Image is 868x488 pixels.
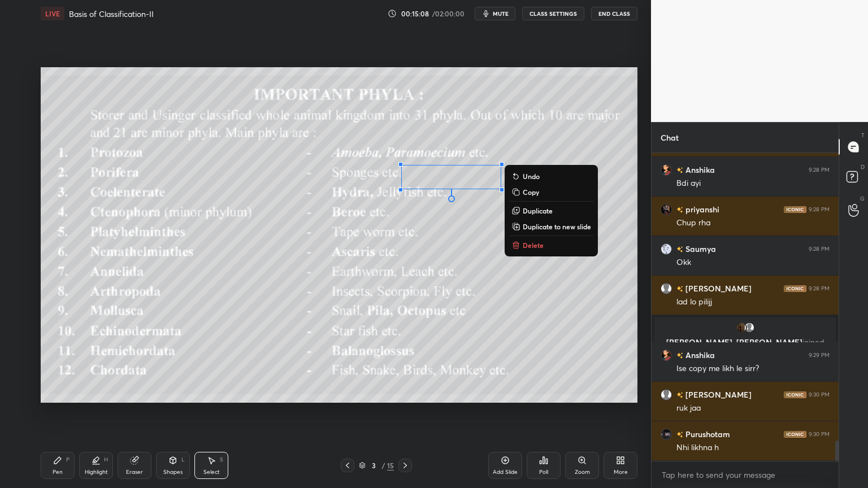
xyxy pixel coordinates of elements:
p: Undo [523,172,540,181]
div: Shapes [163,469,183,475]
img: default.png [744,322,755,333]
div: 9:28 PM [809,167,830,173]
h6: Anshika [683,349,715,361]
div: lad lo pilijj [676,297,830,308]
img: iconic-dark.1390631f.png [784,391,806,398]
p: D [861,163,865,171]
img: default.png [661,389,672,400]
button: Copy [509,185,593,199]
div: Highlight [85,469,108,475]
div: LIVE [41,7,64,20]
p: Copy [523,188,539,197]
img: default.png [661,283,672,294]
button: Duplicate to new slide [509,220,593,233]
button: mute [475,7,515,20]
img: no-rating-badge.077c3623.svg [676,246,683,252]
img: no-rating-badge.077c3623.svg [676,432,683,438]
img: no-rating-badge.077c3623.svg [676,167,683,173]
h6: [PERSON_NAME] [683,389,752,400]
img: e2c4727b00364e88b38ae1d7ee8e1602.jpg [661,350,672,361]
img: 61a7abd34e854017aefc470322587aa1.jpg [661,429,672,440]
img: no-rating-badge.077c3623.svg [676,207,683,213]
div: Nhi likhna h [676,442,830,454]
img: iconic-dark.1390631f.png [784,206,806,213]
img: 7006d4c7669e48eb9e942bfc7f5ac3dc.jpg [661,204,672,215]
div: S [220,457,223,463]
div: Ise copy me likh le sirr? [676,363,830,374]
img: iconic-dark.1390631f.png [784,285,806,292]
div: Poll [539,469,548,475]
div: 9:30 PM [809,391,830,398]
div: ruk jaa [676,403,830,414]
img: no-rating-badge.077c3623.svg [676,392,683,398]
p: Chat [652,123,688,152]
button: Delete [509,238,593,252]
h6: Anshika [683,164,715,176]
div: 9:28 PM [809,246,830,252]
div: grid [652,153,839,461]
img: 25a94367645245f19d08f9ebd3bc0170.jpg [661,243,672,255]
div: H [104,457,108,463]
button: Duplicate [509,204,593,217]
div: 3 [368,462,379,469]
img: no-rating-badge.077c3623.svg [676,286,683,292]
img: iconic-dark.1390631f.png [784,431,806,438]
h6: priyanshi [683,203,719,215]
img: e2c4727b00364e88b38ae1d7ee8e1602.jpg [661,164,672,176]
p: Duplicate [523,206,553,215]
div: Eraser [126,469,143,475]
h6: Purushotam [683,428,730,440]
h6: Saumya [683,243,716,255]
div: L [181,457,185,463]
div: 9:28 PM [809,206,830,213]
span: mute [493,10,509,18]
span: joined [802,337,824,347]
div: Bdi ayi [676,178,830,189]
div: 9:30 PM [809,431,830,438]
div: P [66,457,70,463]
div: Pen [53,469,63,475]
button: CLASS SETTINGS [522,7,584,20]
div: Okk [676,257,830,268]
div: 15 [387,460,394,470]
div: Zoom [575,469,590,475]
div: 9:29 PM [809,352,830,359]
p: Duplicate to new slide [523,222,591,231]
p: [PERSON_NAME], [PERSON_NAME] [661,338,829,347]
p: T [861,131,865,140]
div: 9:28 PM [809,285,830,292]
h6: [PERSON_NAME] [683,282,752,294]
img: d380bd6bcde740c7ae640903c0a81b1e.jpg [736,322,747,333]
div: Add Slide [493,469,518,475]
p: Delete [523,241,544,250]
div: More [614,469,628,475]
button: Undo [509,169,593,183]
h4: Basis of Classification-II [69,8,154,19]
img: no-rating-badge.077c3623.svg [676,352,683,359]
p: G [860,194,865,203]
div: Select [203,469,220,475]
div: Chup rha [676,217,830,229]
button: End Class [591,7,637,20]
div: / [381,462,385,469]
